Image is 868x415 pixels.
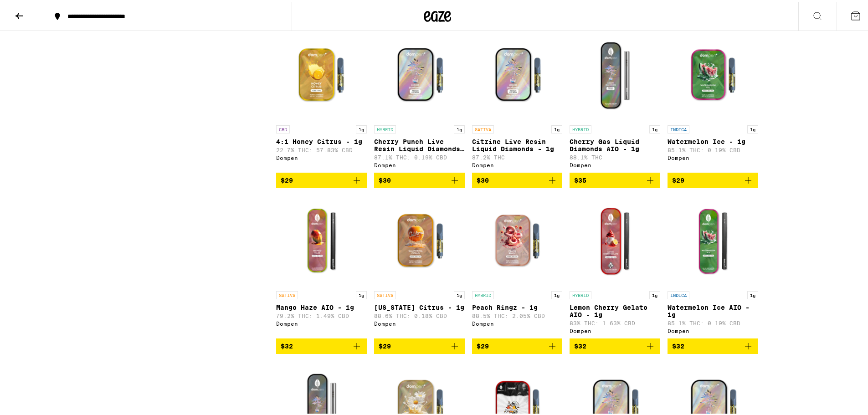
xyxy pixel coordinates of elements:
[276,302,367,309] p: Mango Haze AIO - 1g
[5,6,66,14] span: Hi. Need any help?
[276,145,367,151] p: 22.7% THC: 57.83% CBD
[477,341,489,348] span: $29
[570,28,660,171] a: Open page for Cherry Gas Liquid Diamonds AIO - 1g from Dompen
[570,28,660,119] img: Dompen - Cherry Gas Liquid Diamonds AIO - 1g
[374,28,465,171] a: Open page for Cherry Punch Live Resin Liquid Diamonds - 1g from Dompen
[668,28,758,171] a: Open page for Watermelon Ice - 1g from Dompen
[747,123,758,132] p: 1g
[472,153,563,159] p: 87.2% THC
[668,337,758,352] button: Add to bag
[472,28,563,171] a: Open page for Citrine Live Resin Liquid Diamonds - 1g from Dompen
[570,153,660,159] p: 88.1% THC
[668,171,758,186] button: Add to bag
[570,326,660,332] div: Dompen
[551,123,562,132] p: 1g
[472,319,563,325] div: Dompen
[668,302,758,317] p: Watermelon Ice AIO - 1g
[472,337,563,352] button: Add to bag
[374,319,465,325] div: Dompen
[374,311,465,317] p: 88.6% THC: 0.18% CBD
[472,194,563,285] img: Dompen - Peach Ringz - 1g
[374,194,465,337] a: Open page for California Citrus - 1g from Dompen
[374,302,465,309] p: [US_STATE] Citrus - 1g
[276,153,367,159] div: Dompen
[276,194,367,285] img: Dompen - Mango Haze AIO - 1g
[668,28,758,119] img: Dompen - Watermelon Ice - 1g
[668,153,758,159] div: Dompen
[747,289,758,297] p: 1g
[668,289,689,297] p: INDICA
[472,160,563,166] div: Dompen
[276,337,367,352] button: Add to bag
[472,171,563,186] button: Add to bag
[649,289,660,297] p: 1g
[454,289,465,297] p: 1g
[374,194,465,285] img: Dompen - California Citrus - 1g
[472,123,494,132] p: SATIVA
[668,326,758,332] div: Dompen
[374,153,465,159] p: 87.1% THC: 0.19% CBD
[570,289,591,297] p: HYBRID
[472,28,563,119] img: Dompen - Citrine Live Resin Liquid Diamonds - 1g
[570,160,660,166] div: Dompen
[472,311,563,317] p: 88.5% THC: 2.05% CBD
[570,337,660,352] button: Add to bag
[570,136,660,151] p: Cherry Gas Liquid Diamonds AIO - 1g
[374,171,465,186] button: Add to bag
[668,123,689,132] p: INDICA
[672,341,684,348] span: $32
[356,123,367,132] p: 1g
[668,145,758,151] p: 85.1% THC: 0.19% CBD
[276,136,367,143] p: 4:1 Honey Citrus - 1g
[570,194,660,285] img: Dompen - Lemon Cherry Gelato AIO - 1g
[276,319,367,325] div: Dompen
[472,302,563,309] p: Peach Ringz - 1g
[374,289,396,297] p: SATIVA
[570,318,660,324] p: 83% THC: 1.63% CBD
[356,289,367,297] p: 1g
[668,136,758,143] p: Watermelon Ice - 1g
[276,311,367,317] p: 79.2% THC: 1.49% CBD
[276,28,367,119] img: Dompen - 4:1 Honey Citrus - 1g
[276,289,298,297] p: SATIVA
[379,341,391,348] span: $29
[374,28,465,119] img: Dompen - Cherry Punch Live Resin Liquid Diamonds - 1g
[276,28,367,171] a: Open page for 4:1 Honey Citrus - 1g from Dompen
[570,302,660,317] p: Lemon Cherry Gelato AIO - 1g
[454,123,465,132] p: 1g
[379,175,391,182] span: $30
[649,123,660,132] p: 1g
[472,136,563,151] p: Citrine Live Resin Liquid Diamonds - 1g
[668,318,758,324] p: 85.1% THC: 0.19% CBD
[570,123,591,132] p: HYBRID
[668,194,758,337] a: Open page for Watermelon Ice AIO - 1g from Dompen
[276,123,290,132] p: CBD
[672,175,684,182] span: $29
[374,123,396,132] p: HYBRID
[574,175,586,182] span: $35
[472,289,494,297] p: HYBRID
[551,289,562,297] p: 1g
[374,337,465,352] button: Add to bag
[276,194,367,337] a: Open page for Mango Haze AIO - 1g from Dompen
[574,341,586,348] span: $32
[374,160,465,166] div: Dompen
[281,341,293,348] span: $32
[281,175,293,182] span: $29
[374,136,465,151] p: Cherry Punch Live Resin Liquid Diamonds - 1g
[276,171,367,186] button: Add to bag
[570,171,660,186] button: Add to bag
[472,194,563,337] a: Open page for Peach Ringz - 1g from Dompen
[668,194,758,285] img: Dompen - Watermelon Ice AIO - 1g
[477,175,489,182] span: $30
[570,194,660,337] a: Open page for Lemon Cherry Gelato AIO - 1g from Dompen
